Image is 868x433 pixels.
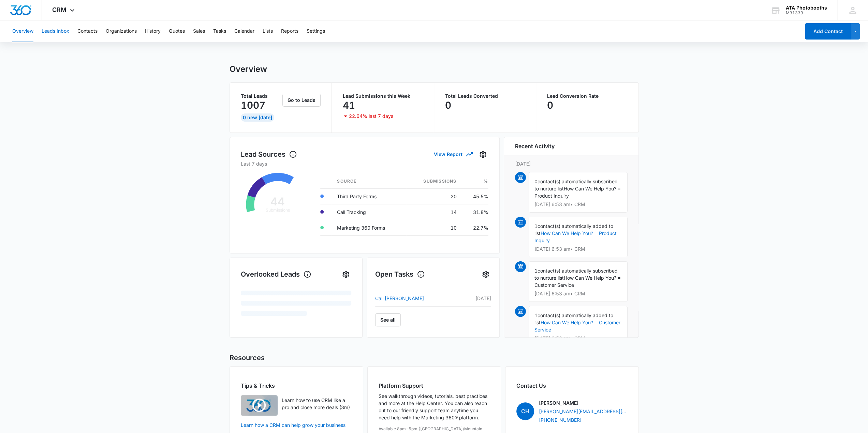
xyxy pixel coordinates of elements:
span: 1 [534,312,538,318]
p: [DATE] 6:53 am • CRM [534,247,622,251]
button: Settings [307,20,325,42]
th: Source [332,174,406,189]
td: Third Party Forms [332,188,406,204]
h2: Resources [230,353,639,363]
a: [PERSON_NAME][EMAIL_ADDRESS][PERSON_NAME][DOMAIN_NAME] [539,408,628,415]
p: [PERSON_NAME] [539,399,578,406]
th: Submissions [406,174,462,189]
a: How Can We Help You? = Customer Service [534,320,620,333]
div: account id [786,11,827,15]
img: Learn how to use CRM like a pro and close more deals (3m) [241,395,278,416]
button: Sales [193,20,205,42]
button: Organizations [106,20,137,42]
h2: Tips & Tricks [241,382,352,390]
td: 22.7% [462,220,488,235]
span: How Can We Help You? = Product Inquiry [534,186,621,199]
button: History [145,20,161,42]
p: Lead Submissions this Week [343,94,423,98]
h6: Recent Activity [515,142,555,150]
button: Settings [480,269,491,280]
button: Leads Inbox [42,20,69,42]
td: 14 [406,204,462,220]
a: How Can We Help You? = Product Inquiry [534,230,617,243]
span: How Can We Help You? = Customer Service [534,275,621,288]
div: account name [786,5,827,11]
a: See all [375,313,401,326]
p: [DATE] [515,160,628,167]
th: % [462,174,488,189]
h1: Overview [230,64,267,74]
p: Lead Conversion Rate [547,94,628,98]
button: Add Contact [805,23,851,40]
a: [PHONE_NUMBER] [539,416,582,423]
p: 41 [343,100,355,111]
p: Learn how to use CRM like a pro and close more deals (3m) [282,397,352,411]
h2: Platform Support [379,382,490,390]
p: 1007 [241,100,265,111]
button: Tasks [213,20,226,42]
p: [DATE] 6:53 am • CRM [534,202,622,207]
p: Total Leads Converted [445,94,525,98]
td: 20 [406,188,462,204]
td: 10 [406,220,462,235]
span: 1 [534,223,538,229]
span: contact(s) automatically subscribed to nurture list [534,179,618,191]
a: Call [PERSON_NAME] [375,294,463,303]
button: Overview [12,20,33,42]
h1: Lead Sources [241,149,297,159]
p: [DATE] 6:53 am • CRM [534,291,622,296]
span: CRM [52,6,67,13]
span: CH [516,402,534,420]
button: Lists [263,20,273,42]
button: Go to Leads [282,94,321,107]
p: Total Leads [241,94,281,98]
span: 1 [534,268,538,274]
button: View Report [434,148,472,160]
div: 0 New [DATE] [241,113,274,122]
p: 0 [445,100,451,111]
h2: Contact Us [516,382,628,390]
a: Learn how a CRM can help grow your business [241,421,352,429]
td: 45.5% [462,188,488,204]
button: Settings [477,149,488,160]
p: 0 [547,100,553,111]
button: Calendar [234,20,254,42]
a: Go to Leads [282,97,321,103]
button: Contacts [77,20,98,42]
button: Quotes [169,20,185,42]
p: [DATE] [463,295,491,302]
td: 31.8% [462,204,488,220]
span: contact(s) automatically subscribed to nurture list [534,268,618,281]
span: contact(s) automatically added to list [534,223,613,236]
button: Settings [340,269,351,280]
p: Last 7 days [241,160,488,167]
span: 0 [534,179,538,184]
button: Reports [281,20,298,42]
h1: Open Tasks [375,269,425,279]
h1: Overlooked Leads [241,269,311,279]
td: Call Tracking [332,204,406,220]
p: See walkthrough videos, tutorials, best practices and more at the Help Center. You can also reach... [379,392,490,421]
td: Marketing 360 Forms [332,220,406,235]
p: 22.64% last 7 days [349,114,393,119]
p: [DATE] 6:53 am • CRM [534,336,622,341]
span: contact(s) automatically added to list [534,312,613,325]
